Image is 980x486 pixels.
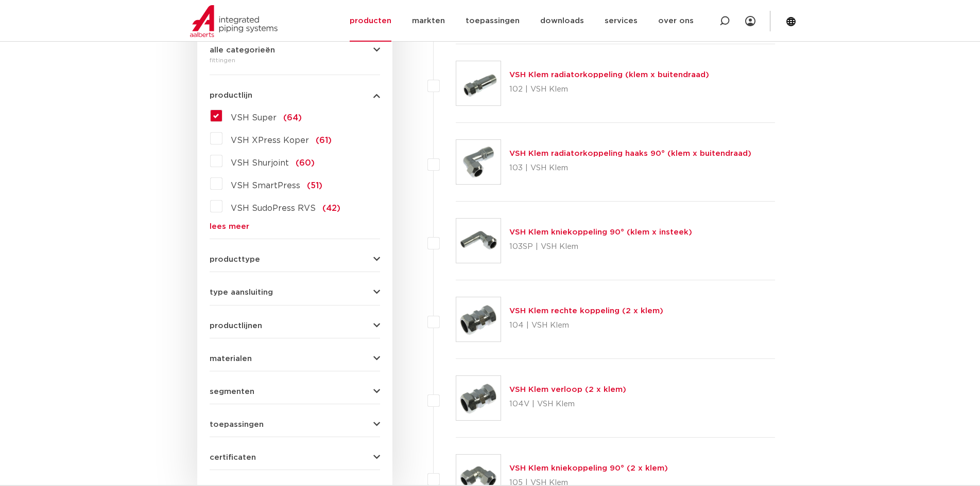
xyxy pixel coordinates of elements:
[210,54,380,66] div: fittingen
[509,150,751,157] a: VSH Klem radiatorkoppeling haaks 90° (klem x buitendraad)
[509,386,626,393] a: VSH Klem verloop (2 x klem)
[509,464,668,472] a: VSH Klem kniekoppeling 90° (2 x klem)
[210,92,252,99] span: productlijn
[509,71,709,79] a: VSH Klem radiatorkoppeling (klem x buitendraad)
[456,61,501,105] img: Thumbnail for VSH Klem radiatorkoppeling (klem x buitendraad)
[210,223,380,230] a: lees meer
[509,239,692,255] p: 103SP | VSH Klem
[509,81,709,98] p: 102 | VSH Klem
[283,114,302,122] span: (64)
[509,396,626,412] p: 104V | VSH Klem
[509,317,663,334] p: 104 | VSH Klem
[509,307,663,315] a: VSH Klem rechte koppeling (2 x klem)
[210,355,252,363] span: materialen
[210,322,380,330] button: productlijnen
[509,160,751,176] p: 103 | VSH Klem
[210,454,380,461] button: certificaten
[210,289,380,296] button: type aansluiting
[231,159,289,167] span: VSH Shurjoint
[456,140,501,184] img: Thumbnail for VSH Klem radiatorkoppeling haaks 90° (klem x buitendraad)
[210,421,264,428] span: toepassingen
[210,289,273,296] span: type aansluiting
[231,182,300,190] span: VSH SmartPress
[316,136,332,145] span: (61)
[456,219,501,263] img: Thumbnail for VSH Klem kniekoppeling 90° (klem x insteek)
[210,421,380,428] button: toepassingen
[210,256,380,263] button: producttype
[210,46,380,54] button: alle categorieën
[231,114,277,122] span: VSH Super
[210,322,262,330] span: productlijnen
[210,46,275,54] span: alle categorieën
[210,92,380,99] button: productlijn
[307,182,322,190] span: (51)
[456,297,501,341] img: Thumbnail for VSH Klem rechte koppeling (2 x klem)
[231,204,316,212] span: VSH SudoPress RVS
[210,256,260,263] span: producttype
[296,159,315,167] span: (60)
[509,228,692,236] a: VSH Klem kniekoppeling 90° (klem x insteek)
[210,388,254,395] span: segmenten
[210,388,380,395] button: segmenten
[322,204,340,212] span: (42)
[210,454,256,461] span: certificaten
[210,355,380,363] button: materialen
[231,136,309,145] span: VSH XPress Koper
[456,376,501,420] img: Thumbnail for VSH Klem verloop (2 x klem)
